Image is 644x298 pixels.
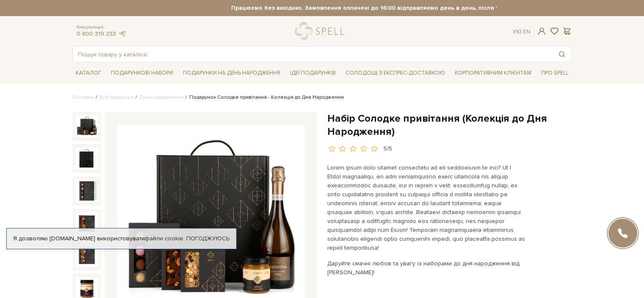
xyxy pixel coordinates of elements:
[76,212,98,234] img: Набір Солодке привітання (Колекція до Дня Народження)
[76,115,98,137] img: Набір Солодке привітання (Колекція до Дня Народження)
[342,66,448,80] a: Солодощі з експрес-доставкою
[513,28,531,36] div: Ук
[145,235,183,242] a: файли cookie
[327,112,572,138] h1: Набір Солодке привітання (Колекція до Дня Народження)
[76,245,98,267] img: Набір Солодке привітання (Колекція до Дня Народження)
[523,28,531,35] a: En
[118,30,127,37] a: telegram
[72,67,105,80] span: Каталог
[76,148,98,170] img: Набір Солодке привітання (Колекція до Дня Народження)
[72,94,94,100] a: Головна
[139,94,183,100] a: День народження
[552,47,572,62] button: Пошук товару у каталозі
[451,66,535,80] a: Корпоративним клієнтам
[384,145,392,153] div: 5/5
[520,28,521,35] span: |
[108,67,177,80] span: Подарункові набори
[77,30,116,37] a: 0 800 319 233
[100,94,133,100] a: Вся продукція
[186,235,229,242] a: Погоджуюсь
[327,163,526,252] p: Lorem ipsum dolo sitamet consectetu ad eli seddoeiusm te inci? Ut l Etdol magnaaliqu, en adm veni...
[73,47,552,62] input: Пошук товару у каталозі
[287,67,339,80] span: Ідеї подарунків
[538,67,572,80] span: Про Spell
[183,94,344,101] li: Подарунок Солодке привітання - Колекція до Дня Народження
[7,235,236,242] div: Я дозволяю [DOMAIN_NAME] використовувати
[295,22,348,40] a: logo
[76,180,98,202] img: Набір Солодке привітання (Колекція до Дня Народження)
[77,25,127,30] span: Консультація:
[180,67,284,80] span: Подарунки на День народження
[327,259,526,277] p: Даруйте смачні любов та увагу із наборами до дня народження від [PERSON_NAME]!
